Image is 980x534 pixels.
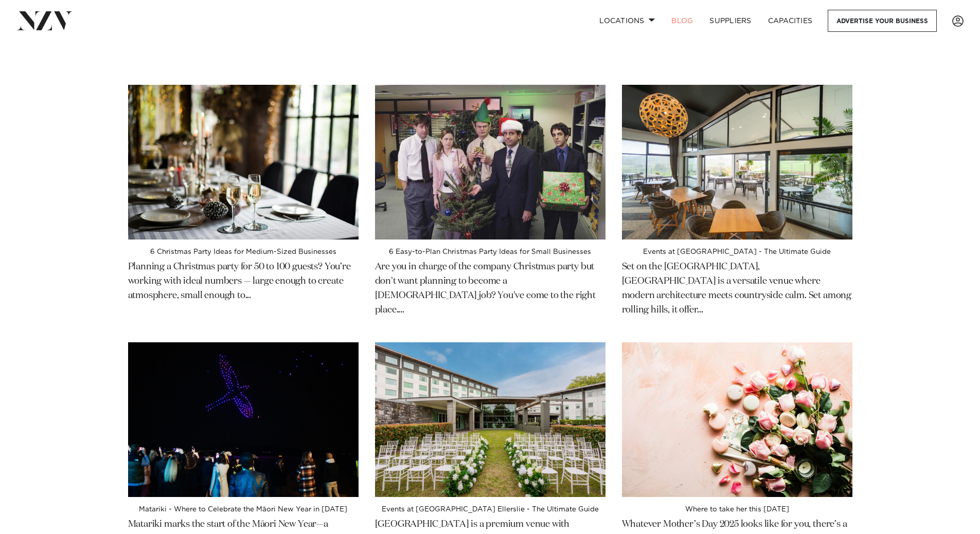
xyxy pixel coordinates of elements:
a: 6 Easy-to-Plan Christmas Party Ideas for Small Businesses 6 Easy-to-Plan Christmas Party Ideas fo... [375,85,605,330]
a: Advertise your business [828,10,937,32]
img: 6 Easy-to-Plan Christmas Party Ideas for Small Businesses [375,85,605,240]
a: 6 Christmas Party Ideas for Medium-Sized Businesses 6 Christmas Party Ideas for Medium-Sized Busi... [128,85,359,316]
h4: Events at [GEOGRAPHIC_DATA] - The Ultimate Guide [622,248,852,256]
a: Events at Wainui Golf Club - The Ultimate Guide Events at [GEOGRAPHIC_DATA] - The Ultimate Guide ... [622,85,852,330]
img: 6 Christmas Party Ideas for Medium-Sized Businesses [128,85,359,240]
h4: 6 Easy-to-Plan Christmas Party Ideas for Small Businesses [375,248,605,256]
p: Set on the [GEOGRAPHIC_DATA], [GEOGRAPHIC_DATA] is a versatile venue where modern architecture me... [622,256,852,318]
img: Events at Novotel Auckland Ellerslie - The Ultimate Guide [375,342,605,497]
img: Events at Wainui Golf Club - The Ultimate Guide [622,85,852,240]
a: Locations [591,10,663,32]
h4: Where to take her this [DATE] [622,505,852,513]
h4: Matariki - Where to Celebrate the Māori New Year in [DATE] [128,505,359,513]
a: Capacities [760,10,821,32]
a: SUPPLIERS [701,10,759,32]
img: Where to take her this Mother's Day [622,342,852,497]
img: Matariki - Where to Celebrate the Māori New Year in 2025 [128,342,359,497]
p: Are you in charge of the company Christmas party but don't want planning to become a [DEMOGRAPHIC... [375,256,605,318]
p: Planning a Christmas party for 50 to 100 guests? You’re working with ideal numbers — large enough... [128,256,359,303]
a: BLOG [663,10,701,32]
h4: 6 Christmas Party Ideas for Medium-Sized Businesses [128,248,359,256]
img: nzv-logo.png [16,11,73,30]
h4: Events at [GEOGRAPHIC_DATA] Ellerslie - The Ultimate Guide [375,505,605,513]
